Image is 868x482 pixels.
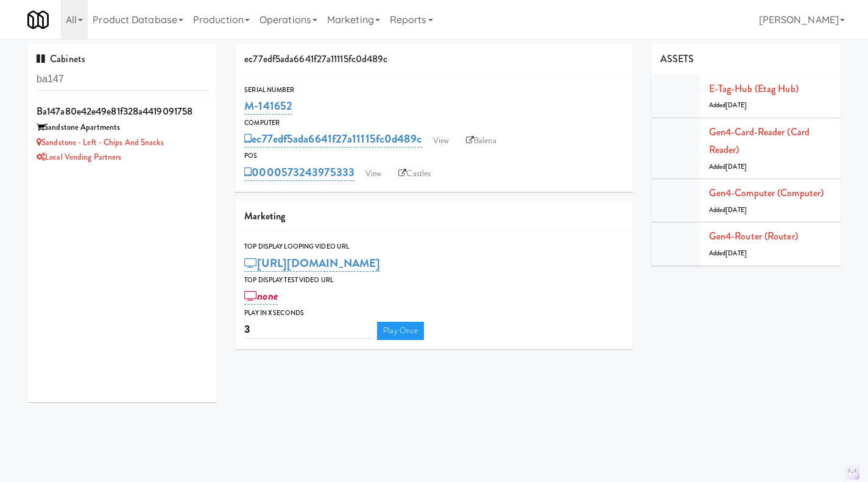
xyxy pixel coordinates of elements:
[427,132,455,150] a: View
[709,249,747,258] span: Added
[244,84,624,96] div: Serial Number
[27,9,49,30] img: Micromart
[392,165,437,183] a: Castles
[37,151,121,163] a: Local Vending Partners
[709,125,810,157] a: Gen4-card-reader (Card Reader)
[660,52,694,66] span: ASSETS
[377,322,424,340] a: Play Once
[244,130,422,147] a: ec77edf5ada6641f27a11115fc0d489c
[709,82,799,96] a: E-tag-hub (Etag Hub)
[244,241,624,253] div: Top Display Looping Video Url
[235,44,633,75] div: ec77edf5ada6641f27a11115fc0d489c
[460,132,503,150] a: Balena
[725,249,747,258] span: [DATE]
[725,205,747,214] span: [DATE]
[709,205,747,214] span: Added
[244,117,624,129] div: Computer
[37,136,164,148] a: Sandstone - Left - Chips and Snacks
[244,307,624,319] div: Play in X seconds
[244,150,624,162] div: POS
[37,68,208,91] input: Search cabinets
[725,101,747,110] span: [DATE]
[359,165,387,183] a: View
[709,101,747,110] span: Added
[244,209,285,223] span: Marketing
[37,120,208,135] div: Sandstone Apartments
[244,97,292,115] a: M-141652
[244,164,355,181] a: 0000573243975333
[709,229,798,243] a: Gen4-router (Router)
[244,288,278,305] a: none
[27,97,217,170] li: ba147a80e42e49e81f328a4419091758Sandstone Apartments Sandstone - Left - Chips and SnacksLocal Ven...
[709,162,747,171] span: Added
[37,52,85,66] span: Cabinets
[244,255,380,272] a: [URL][DOMAIN_NAME]
[244,274,624,286] div: Top Display Test Video Url
[37,102,208,121] div: ba147a80e42e49e81f328a4419091758
[709,186,824,200] a: Gen4-computer (Computer)
[725,162,747,171] span: [DATE]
